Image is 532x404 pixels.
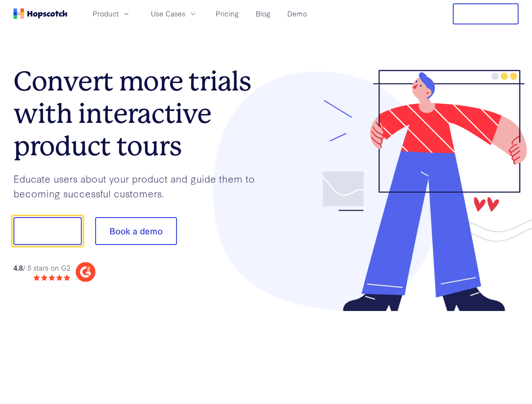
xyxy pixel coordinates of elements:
span: Use Cases [151,8,185,19]
a: Pricing [212,7,242,21]
a: Demo [284,7,310,21]
h1: Convert more trials with interactive product tours [13,65,266,162]
a: Home [13,8,67,19]
button: Free Trial [453,3,519,24]
a: Blog [252,7,274,21]
div: / 5 stars on G2 [13,263,70,273]
strong: 4.8 [13,263,23,272]
p: Educate users about your product and guide them to becoming successful customers. [13,171,266,200]
button: Book a demo [95,217,177,245]
button: Use Cases [146,7,202,21]
span: Product [93,8,119,19]
button: Product [88,7,136,21]
button: Show me! [13,217,82,245]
